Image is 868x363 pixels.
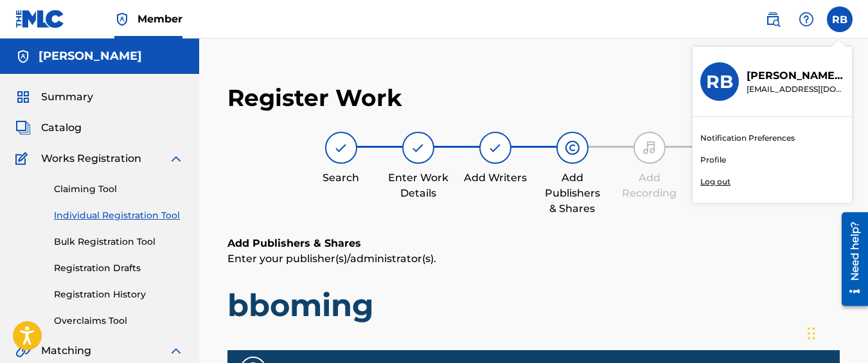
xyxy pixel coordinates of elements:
[386,170,450,201] div: Enter Work Details
[747,84,844,95] p: jairmyfifth@gmail.com
[642,140,657,155] img: step indicator icon for Add Recording
[54,235,184,249] a: Bulk Registration Tool
[227,286,840,324] h1: bboming
[15,89,31,105] img: Summary
[15,151,32,166] img: Works Registration
[808,314,815,353] div: Drag
[793,6,819,32] div: Help
[747,68,844,84] p: Rafeek Brown
[41,89,93,105] span: Summary
[333,140,349,155] img: step indicator icon for Search
[760,6,786,32] a: Public Search
[54,288,184,301] a: Registration History
[15,343,31,359] img: Matching
[700,176,731,188] p: Log out
[411,140,426,155] img: step indicator icon for Enter Work Details
[15,120,82,136] a: CatalogCatalog
[309,170,373,186] div: Search
[54,314,184,328] a: Overclaims Tool
[15,10,65,28] img: MLC Logo
[227,251,840,267] p: Enter your publisher(s)/administrator(s).
[54,209,184,222] a: Individual Registration Tool
[700,132,795,144] a: Notification Preferences
[54,182,184,196] a: Claiming Tool
[488,140,503,155] img: step indicator icon for Add Writers
[799,12,814,27] img: help
[617,170,682,201] div: Add Recording
[700,154,726,166] a: Profile
[15,120,31,136] img: Catalog
[168,151,184,166] img: expand
[227,236,840,251] h6: Add Publishers & Shares
[227,84,402,112] h2: Register Work
[706,71,733,93] h3: RB
[114,12,130,27] img: Top Rightsholder
[137,12,182,26] span: Member
[54,261,184,275] a: Registration Drafts
[832,208,868,311] iframe: Resource Center
[41,343,91,359] span: Matching
[540,170,605,217] div: Add Publishers & Shares
[168,343,184,359] img: expand
[39,49,142,64] h5: Rafeek Brown
[15,49,31,64] img: Accounts
[463,170,527,186] div: Add Writers
[565,140,580,155] img: step indicator icon for Add Publishers & Shares
[41,120,82,136] span: Catalog
[827,6,853,32] div: User Menu
[804,301,868,363] iframe: Chat Widget
[15,89,93,105] a: SummarySummary
[765,12,781,27] img: search
[41,151,141,166] span: Works Registration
